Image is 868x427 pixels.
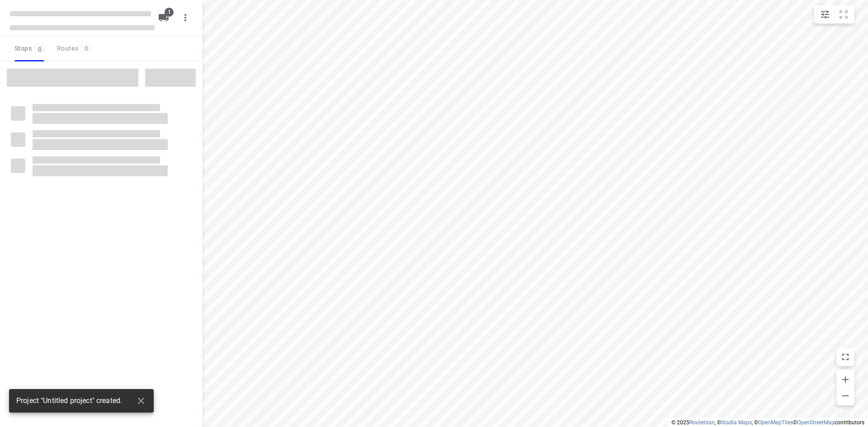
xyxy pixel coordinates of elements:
[16,396,122,406] span: Project "Untitled project" created.
[758,419,793,426] a: OpenMapTiles
[721,419,752,426] a: Stadia Maps
[797,419,835,426] a: OpenStreetMap
[814,5,854,23] div: small contained button group
[816,5,834,23] button: Map settings
[671,419,864,426] li: © 2025 , © , © © contributors
[689,419,715,426] a: Routetitan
